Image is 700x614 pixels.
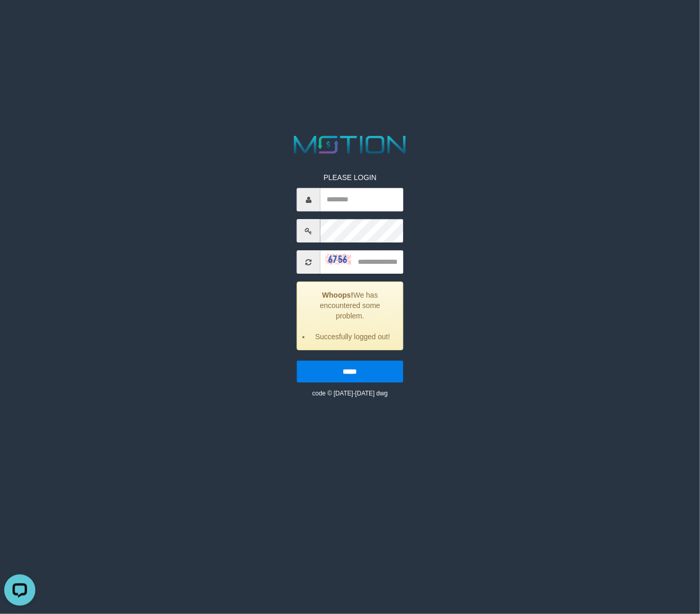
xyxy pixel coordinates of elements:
[297,282,403,351] div: We has encountered some problem.
[4,4,35,35] button: Open LiveChat chat widget
[297,173,403,183] p: PLEASE LOGIN
[322,291,353,300] strong: Whoops!
[310,332,395,342] li: Succesfully logged out!
[326,254,352,264] img: captcha
[289,133,411,157] img: MOTION_logo.png
[312,390,387,398] small: code © [DATE]-[DATE] dwg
